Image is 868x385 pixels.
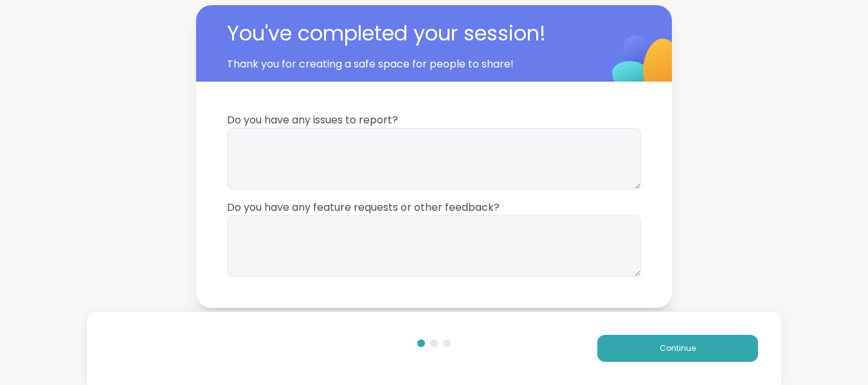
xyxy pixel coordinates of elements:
span: Continue [660,343,696,354]
span: You've completed your session! [227,18,600,49]
img: ShareWell Logomark [582,2,710,130]
button: Continue [597,335,758,362]
span: Do you have any issues to report? [227,112,641,128]
span: Thank you for creating a safe space for people to share! [227,57,581,72]
span: Do you have any feature requests or other feedback? [227,200,641,215]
